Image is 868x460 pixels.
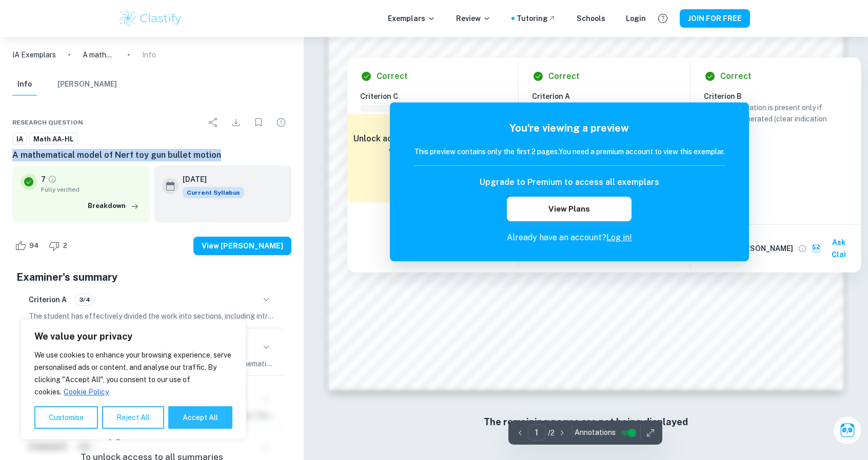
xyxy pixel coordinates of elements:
button: Ask Clai [810,233,857,264]
img: Clastify logo [118,8,183,29]
h6: Correct [548,70,580,82]
button: Accept All [168,406,232,429]
a: Schools [577,13,605,24]
h6: Criterion A [29,294,67,305]
div: Report issue [271,112,291,133]
p: Review [456,13,491,24]
h6: [DATE] [183,174,236,185]
div: We value your privacy [21,320,246,440]
button: JOIN FOR FREE [680,9,750,28]
h6: Correct [377,70,408,82]
p: Already have an account? [414,232,725,244]
p: 7 [41,174,46,185]
button: Help and Feedback [654,10,672,27]
img: clai.svg [812,244,821,254]
h6: A mathematical model of Nerf toy gun bullet motion [12,149,291,161]
button: [PERSON_NAME] [57,73,117,96]
p: We use cookies to enhance your browsing experience, serve personalised ads or content, and analys... [34,349,232,398]
a: Tutoring [517,13,556,24]
span: Research question [12,118,83,127]
div: Share [203,112,224,133]
h6: This preview contains only the first 2 pages. You need a premium account to view this exemplar. [414,146,725,157]
p: / 2 [548,427,555,438]
button: Ask Clai [833,416,862,445]
p: Computer notation is present only if software-generated (clear indication necessary) [704,102,849,136]
button: Info [12,73,37,96]
span: 3/4 [75,295,94,304]
a: IA Exemplars [12,49,56,60]
a: Cookie Policy [63,387,109,396]
p: The student has effectively divided the work into sections, including introduction, body, and con... [29,310,275,322]
p: We value your privacy [34,330,232,343]
button: Reject All [102,406,164,429]
span: 94 [24,241,44,251]
a: Log in! [606,233,632,242]
span: IA [13,134,27,144]
p: Exemplars [388,13,436,24]
button: Breakdown [85,198,142,214]
h6: The remaining pages are not being displayed [350,415,822,429]
div: Bookmark [248,112,269,133]
p: The introduction includes a general description of the student's approach to the topic and what a... [532,102,677,147]
div: Dislike [46,238,73,254]
span: Fully verified [41,185,142,194]
p: Info [142,49,156,60]
span: 2 [57,241,73,251]
button: Customise [34,406,98,429]
p: A mathematical model of Nerf toy gun bullet motion [83,49,115,60]
h6: Criterion C [360,91,513,102]
div: This exemplar is based on the current syllabus. Feel free to refer to it for inspiration/ideas wh... [183,187,244,198]
button: View full profile [795,241,810,256]
a: Login [626,13,646,24]
h6: [PERSON_NAME] [734,243,793,254]
div: Like [12,238,44,254]
h6: Criterion A [532,91,685,102]
a: Grade fully verified [48,175,57,184]
span: Annotations [575,427,616,438]
span: Current Syllabus [183,187,244,198]
a: Math AA-HL [29,133,78,145]
h6: Correct [720,70,752,82]
span: Math AA-HL [30,134,77,144]
button: View [PERSON_NAME] [193,237,291,255]
h5: Examiner's summary [16,269,287,285]
div: Download [226,112,246,133]
a: IA [12,133,27,145]
h6: Upgrade to Premium to access all exemplars [480,176,659,189]
h6: Unlock access to all examiner comments with Clastify Premium [353,133,512,157]
button: View Plans [507,197,631,221]
h5: You're viewing a preview [414,120,725,136]
h6: Criterion B [704,91,857,102]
